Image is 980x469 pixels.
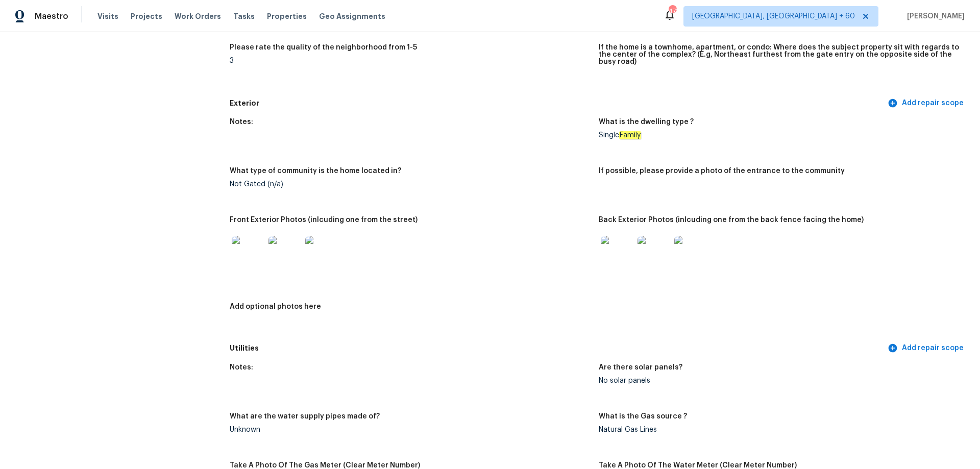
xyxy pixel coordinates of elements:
[230,57,591,64] div: 3
[669,6,676,16] div: 473
[619,131,641,139] em: Family
[599,426,960,433] div: Natural Gas Lines
[890,342,964,355] span: Add repair scope
[230,98,886,109] h5: Exterior
[35,11,68,21] span: Maestro
[230,413,380,420] h5: What are the water supply pipes made of?
[230,118,253,126] h5: Notes:
[230,462,420,469] h5: Take A Photo Of The Gas Meter (Clear Meter Number)
[267,11,307,21] span: Properties
[599,462,797,469] h5: Take A Photo Of The Water Meter (Clear Meter Number)
[230,303,321,310] h5: Add optional photos here
[886,94,968,113] button: Add repair scope
[230,426,591,433] div: Unknown
[599,216,864,224] h5: Back Exterior Photos (inlcuding one from the back fence facing the home)
[599,132,960,139] div: Single
[599,44,960,65] h5: If the home is a townhome, apartment, or condo: Where does the subject property sit with regards ...
[230,44,417,51] h5: Please rate the quality of the neighborhood from 1-5
[175,11,221,21] span: Work Orders
[599,413,687,420] h5: What is the Gas source ?
[599,118,694,126] h5: What is the dwelling type ?
[890,97,964,110] span: Add repair scope
[903,11,965,21] span: [PERSON_NAME]
[319,11,385,21] span: Geo Assignments
[131,11,162,21] span: Projects
[233,13,255,20] span: Tasks
[230,343,886,354] h5: Utilities
[230,216,418,224] h5: Front Exterior Photos (inlcuding one from the street)
[97,11,118,21] span: Visits
[886,339,968,358] button: Add repair scope
[599,364,682,371] h5: Are there solar panels?
[230,181,591,188] div: Not Gated (n/a)
[692,11,855,21] span: [GEOGRAPHIC_DATA], [GEOGRAPHIC_DATA] + 60
[230,167,401,175] h5: What type of community is the home located in?
[230,364,253,371] h5: Notes:
[599,167,845,175] h5: If possible, please provide a photo of the entrance to the community
[599,377,960,384] div: No solar panels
